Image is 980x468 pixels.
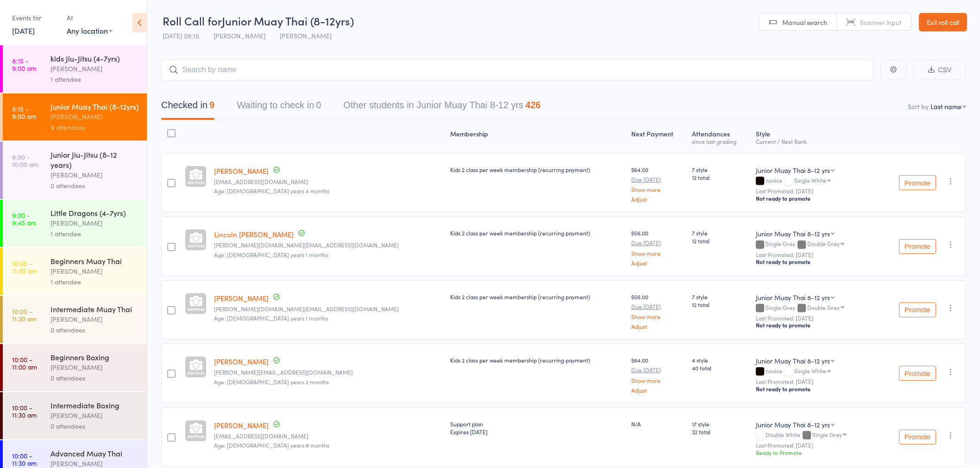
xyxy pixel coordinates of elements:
[214,357,269,366] a: [PERSON_NAME]
[3,93,147,141] a: 8:15 -9:00 amJunior Muay Thai (8-12yrs)[PERSON_NAME]9 attendees
[631,260,685,266] a: Adjust
[214,31,265,40] span: [PERSON_NAME]
[214,314,328,322] span: Age: [DEMOGRAPHIC_DATA] years 1 months
[756,368,875,376] div: novice
[692,173,748,181] span: 12 total
[12,259,37,274] time: 10:00 - 11:00 am
[752,124,879,149] div: Style
[756,258,875,265] div: Not ready to promote
[50,314,139,325] div: [PERSON_NAME]
[12,25,35,36] a: [DATE]
[631,303,685,310] small: Due [DATE]
[50,63,139,74] div: [PERSON_NAME]
[161,59,873,80] input: Search by name
[756,240,875,248] div: Single Grey
[214,251,328,259] span: Age: [DEMOGRAPHIC_DATA] years 1 months
[756,188,875,194] small: Last Promoted: [DATE]
[631,196,685,202] a: Adjust
[12,105,36,120] time: 8:15 - 9:00 am
[214,187,329,195] span: Age: [DEMOGRAPHIC_DATA] years 4 months
[3,142,147,199] a: 9:00 -10:00 amJunior Jiu-Jitsu (8-12 years)[PERSON_NAME]0 attendees
[807,240,840,246] div: Double Grey
[50,400,139,410] div: Intermediate Boxing
[525,100,540,110] div: 426
[756,321,875,329] div: Not ready to promote
[756,293,830,302] div: Junior Muay Thai 8-12 yrs
[50,170,139,180] div: [PERSON_NAME]
[50,111,139,122] div: [PERSON_NAME]
[692,301,748,308] span: 12 total
[919,13,967,31] a: Exit roll call
[3,200,147,247] a: 9:00 -9:45 amLittle Dragons (4-7yrs)[PERSON_NAME]1 attendee
[214,378,329,386] span: Age: [DEMOGRAPHIC_DATA] years 2 months
[756,166,830,175] div: Junior Muay Thai 8-12 yrs
[756,385,875,393] div: Not ready to promote
[50,122,139,133] div: 9 attendees
[50,256,139,266] div: Beginners Muay Thai
[446,124,628,149] div: Membership
[807,304,840,310] div: Double Grey
[67,25,113,36] div: Any location
[50,149,139,170] div: Junior Jiu-Jitsu (8-12 years)
[214,166,269,176] a: [PERSON_NAME]
[756,356,830,365] div: Junior Muay Thai 8-12 yrs
[756,378,875,385] small: Last Promoted: [DATE]
[161,95,214,120] button: Checked in9
[50,266,139,277] div: [PERSON_NAME]
[631,356,685,393] div: $64.00
[12,153,38,168] time: 9:00 - 10:00 am
[50,448,139,458] div: Advanced Muay Thai
[209,100,214,110] div: 9
[756,449,875,456] div: Ready to Promote
[692,293,748,301] span: 7 style
[50,218,139,228] div: [PERSON_NAME]
[631,166,685,202] div: $64.00
[756,431,875,439] div: Double White
[50,228,139,239] div: 1 attendee
[692,237,748,245] span: 12 total
[12,404,37,419] time: 10:00 - 11:30 am
[12,308,37,322] time: 10:00 - 11:30 am
[688,124,752,149] div: Atten­dances
[756,177,875,185] div: novice
[899,239,936,254] button: Promote
[631,314,685,320] a: Show more
[692,428,748,436] span: 32 total
[12,10,57,25] div: Events for
[860,18,902,27] span: Scanner input
[214,420,269,430] a: [PERSON_NAME]
[899,175,936,190] button: Promote
[67,10,113,25] div: At
[3,248,147,295] a: 10:00 -11:00 amBeginners Muay Thai[PERSON_NAME]1 attendee
[631,186,685,192] a: Show more
[50,304,139,314] div: Intermediate Muay Thai
[50,74,139,85] div: 1 attendee
[163,13,222,28] span: Roll Call for
[756,304,875,312] div: Single Grey
[50,352,139,362] div: Beginners Boxing
[631,293,685,329] div: $56.00
[214,293,269,303] a: [PERSON_NAME]
[214,369,443,376] small: LUKE_FANNING@HOTMAIL.COM
[812,431,842,437] div: Single Grey
[50,180,139,191] div: 0 attendees
[12,57,36,72] time: 8:15 - 9:00 am
[12,211,36,226] time: 9:00 - 9:45 am
[214,229,294,239] a: Lincoln [PERSON_NAME]
[899,430,936,444] button: Promote
[631,250,685,256] a: Show more
[794,368,826,374] div: Single White
[631,240,685,246] small: Due [DATE]
[237,95,321,120] button: Waiting to check in0
[214,433,443,439] small: Coachshanegreenwood@gmail.com
[12,356,37,370] time: 10:00 - 11:00 am
[628,124,688,149] div: Next Payment
[756,138,875,144] div: Current / Next Rank
[930,102,961,111] div: Last name
[3,344,147,391] a: 10:00 -11:00 amBeginners Boxing[PERSON_NAME]0 attendees
[756,442,875,449] small: Last Promoted: [DATE]
[214,441,329,449] span: Age: [DEMOGRAPHIC_DATA] years 8 months
[50,277,139,287] div: 1 attendee
[450,420,624,436] div: Support plan
[631,229,685,265] div: $56.00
